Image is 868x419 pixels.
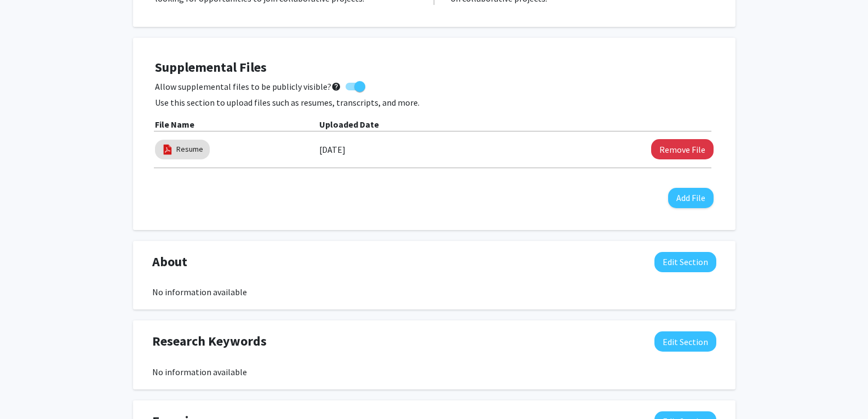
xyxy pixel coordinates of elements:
img: pdf_icon.png [162,144,174,156]
button: Remove Resume File [651,139,714,159]
span: Allow supplemental files to be publicly visible? [155,80,341,93]
div: No information available [152,365,716,378]
a: Resume [176,144,203,155]
mat-icon: help [331,80,341,93]
label: [DATE] [319,140,346,159]
div: No information available [152,285,716,299]
button: Add File [668,188,714,208]
button: Edit About [654,252,716,272]
p: Use this section to upload files such as resumes, transcripts, and more. [155,96,714,109]
b: File Name [155,119,194,130]
button: Edit Research Keywords [654,331,716,352]
span: Research Keywords [152,331,267,351]
span: About [152,252,187,272]
b: Uploaded Date [319,119,379,130]
iframe: Chat [8,370,47,411]
h4: Supplemental Files [155,60,714,76]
